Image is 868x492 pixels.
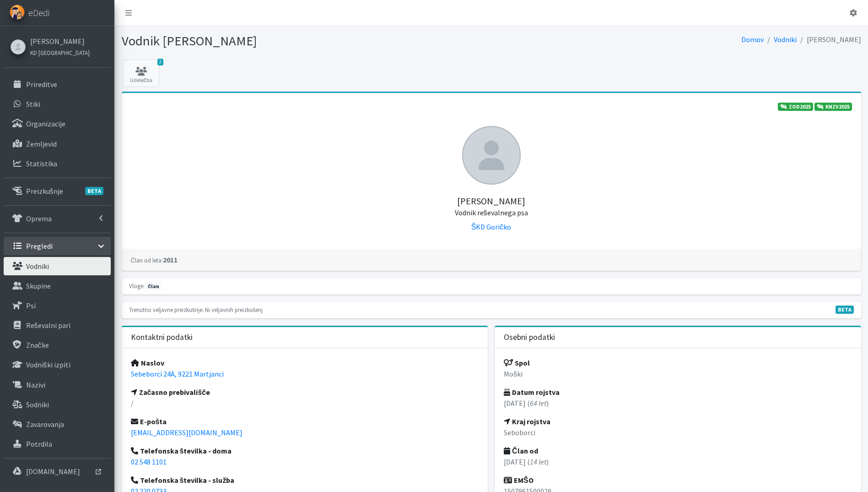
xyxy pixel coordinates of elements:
[131,257,163,264] small: Član od leta:
[4,115,111,133] a: Organizacije
[504,333,555,342] h3: Osebni podatki
[30,47,90,58] a: KD [GEOGRAPHIC_DATA]
[836,306,854,314] span: V fazi razvoja
[455,208,528,217] small: Vodnik reševalnega psa
[30,36,90,47] a: [PERSON_NAME]
[778,103,813,111] a: ZOD2025
[26,214,52,223] p: Oprema
[4,209,111,228] a: Oprema
[26,139,57,148] p: Zemljevid
[4,336,111,354] a: Značke
[131,417,167,426] strong: E-pošta
[26,99,40,109] p: Stiki
[131,476,235,485] strong: Telefonska številka - služba
[26,119,65,128] p: Organizacije
[504,476,534,485] strong: EMŠO
[26,360,70,369] p: Vodniški izpiti
[146,282,162,290] span: član
[4,277,111,295] a: Skupine
[504,456,852,467] p: [DATE] ( )
[131,358,164,367] strong: Naslov
[157,59,163,66] span: 2
[26,380,45,389] p: Nazivi
[26,186,63,196] p: Preizkušnje
[26,159,57,168] p: Statistika
[26,321,70,330] p: Reševalni pari
[774,35,797,44] a: Vodniki
[26,467,80,476] p: [DOMAIN_NAME]
[504,417,550,426] strong: Kraj rojstva
[26,80,57,89] p: Prireditve
[131,388,210,397] strong: Začasno prebivališče
[4,376,111,394] a: Nazivi
[123,60,159,87] a: 2 Udeležba
[4,95,111,113] a: Stiki
[10,5,25,20] img: eDedi
[131,428,243,437] a: [EMAIL_ADDRESS][DOMAIN_NAME]
[26,400,49,409] p: Sodniki
[471,222,512,231] a: ŠKD Goričko
[504,388,560,397] strong: Datum rojstva
[129,282,145,290] small: Vloge:
[131,369,224,378] a: Sebeborci 24A, 9221 Martjanci
[4,415,111,433] a: Zavarovanja
[530,457,546,466] em: 14 let
[530,399,546,408] em: 64 let
[205,306,263,313] small: Ni veljavnih preizkušenj
[741,35,764,44] a: Domov
[26,262,49,271] p: Vodniki
[4,355,111,374] a: Vodniški izpiti
[504,368,852,379] p: Moški
[4,237,111,255] a: Pregledi
[504,358,530,367] strong: Spol
[131,457,167,466] a: 02 548 1101
[26,281,51,290] p: Skupine
[4,182,111,200] a: PreizkušnjeBETA
[504,446,538,455] strong: Član od
[131,333,193,342] h3: Kontaktni podatki
[4,435,111,453] a: Potrdila
[26,420,64,429] p: Zavarovanja
[26,241,53,251] p: Pregledi
[4,316,111,334] a: Reševalni pari
[122,33,488,49] h1: Vodnik [PERSON_NAME]
[4,135,111,153] a: Zemljevid
[131,255,178,264] strong: 2011
[4,75,111,93] a: Prireditve
[26,439,52,448] p: Potrdila
[4,154,111,173] a: Statistika
[26,340,49,350] p: Značke
[131,446,232,455] strong: Telefonska številka - doma
[85,187,103,195] span: BETA
[131,398,479,409] p: /
[4,395,111,414] a: Sodniki
[797,33,861,46] li: [PERSON_NAME]
[4,462,111,481] a: [DOMAIN_NAME]
[26,301,36,310] p: Psi
[4,296,111,315] a: Psi
[129,306,204,313] small: Trenutno veljavne preizkušnje:
[131,185,852,218] h5: [PERSON_NAME]
[504,398,852,409] p: [DATE] ( )
[814,103,852,111] a: KNZV2025
[30,49,90,56] small: KD [GEOGRAPHIC_DATA]
[4,257,111,275] a: Vodniki
[504,427,852,438] p: Seboborci
[28,6,49,20] span: eDedi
